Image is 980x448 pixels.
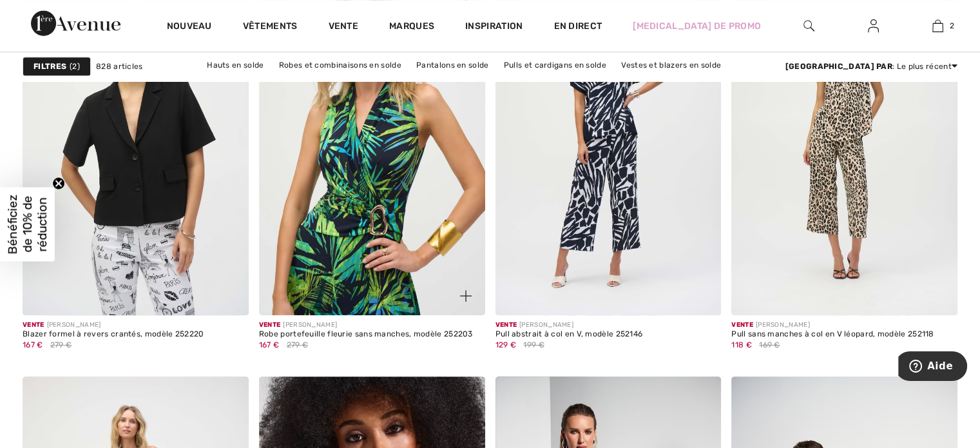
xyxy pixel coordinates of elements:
font: 828 articles [96,62,143,71]
img: 1ère Avenue [31,10,120,36]
font: [MEDICAL_DATA] de promo [633,21,761,32]
a: Vestes et blazers en solde [615,57,727,73]
img: rechercher sur le site [803,18,814,34]
font: Blazer formel à revers crantés, modèle 252220 [23,329,204,338]
font: Pantalons en solde [416,61,488,70]
font: Robes et combinaisons en solde [279,61,401,70]
font: Nouveau [167,21,212,32]
a: Robes et combinaisons en solde [273,57,408,73]
font: 169 € [759,340,780,349]
a: 2 [906,18,969,34]
font: Robe portefeuille fleurie sans manches, modèle 252203 [259,329,473,338]
font: 279 € [50,340,72,349]
font: [PERSON_NAME] [756,321,810,329]
font: 279 € [287,340,309,349]
font: En direct [553,21,602,32]
font: Vente [731,321,753,329]
font: Pull abstrait à col en V, modèle 252146 [495,329,643,338]
font: 167 € [23,340,43,349]
font: 199 € [523,340,544,349]
img: Mon sac [932,18,943,34]
font: [GEOGRAPHIC_DATA] par [785,62,892,71]
font: Vente [328,21,358,32]
font: Vente [495,321,517,329]
img: Mes informations [868,18,879,34]
button: Fermer le teaser [52,177,65,190]
font: Pull sans manches à col en V léopard, modèle 252118 [731,329,934,338]
a: Se connecter [858,18,889,34]
font: : Le plus récent [892,62,952,71]
font: [PERSON_NAME] [283,321,337,329]
a: Pulls et cardigans en solde [497,57,613,73]
a: En direct [553,19,602,33]
font: Pulls et cardigans en solde [504,61,606,70]
font: 2 [950,21,954,30]
font: Vêtements [243,21,298,32]
a: Nouveau [167,21,212,34]
font: [PERSON_NAME] [519,321,573,329]
a: Vêtements [243,21,298,34]
font: 129 € [495,340,517,349]
font: Marques [389,21,434,32]
a: [MEDICAL_DATA] de promo [633,19,761,33]
font: Vestes et blazers en solde [621,61,721,70]
font: Vente [259,321,281,329]
a: Hauts en solde [200,57,270,73]
a: Pantalons en solde [410,57,495,73]
font: Bénéficiez de 10% de réduction [5,194,50,254]
a: Vente [328,21,358,34]
font: 118 € [731,340,752,349]
font: Inspiration [465,21,523,32]
font: Filtres [34,62,66,71]
font: 2 [72,62,77,71]
font: Vente [23,321,44,329]
a: Marques [389,21,434,34]
iframe: Ouvre un widget dans lequel vous pouvez trouver plus d'informations [898,351,967,384]
font: 167 € [259,340,280,349]
font: [PERSON_NAME] [47,321,101,329]
font: Hauts en solde [207,61,264,70]
img: plus_v2.svg [460,290,472,302]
